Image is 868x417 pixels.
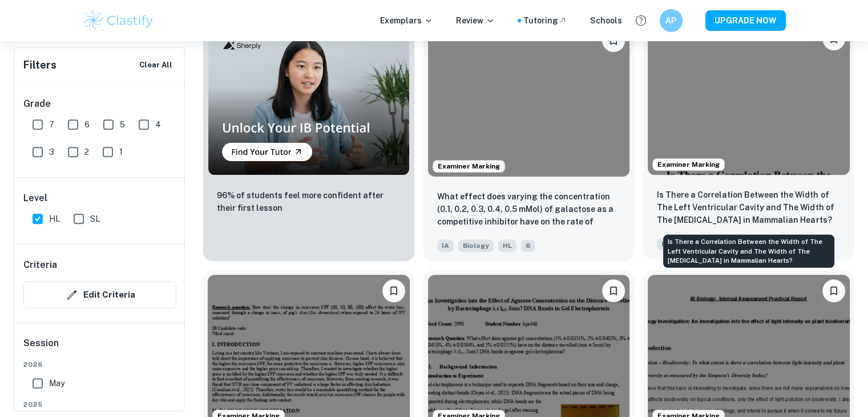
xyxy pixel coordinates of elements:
[136,57,175,74] button: Clear All
[49,377,64,390] span: May
[428,25,630,176] img: Biology IA example thumbnail: What effect does varying the concentrati
[498,239,516,252] span: HL
[23,258,57,272] h6: Criteria
[84,118,90,131] span: 6
[203,20,414,260] a: Thumbnail96% of students feel more confident after their first lesson
[657,189,841,226] p: Is There a Correlation Between the Width of The Left Ventricular Cavity and The Width of The Sept...
[23,281,176,308] button: Edit Criteria
[643,20,854,260] a: Examiner MarkingBookmarkIs There a Correlation Between the Width of The Left Ventricular Cavity a...
[437,190,621,229] p: What effect does varying the concentration (0.1, 0.2, 0.3, 0.4, 0.5 mMol) of galactose as a compe...
[23,336,176,359] h6: Session
[208,25,410,175] img: Thumbnail
[822,279,845,302] button: Bookmark
[423,20,635,260] a: Examiner MarkingBookmarkWhat effect does varying the concentration (0.1, 0.2, 0.3, 0.4, 0.5 mMol)...
[119,146,123,158] span: 1
[631,11,651,30] button: Help and Feedback
[660,9,683,32] button: AP
[83,9,155,32] img: Clastify logo
[663,235,834,268] div: Is There a Correlation Between the Width of The Left Ventricular Cavity and The Width of The [MED...
[437,239,454,252] span: IA
[49,212,60,225] span: HL
[23,359,176,370] span: 2026
[523,14,567,27] a: Tutoring
[23,191,176,205] h6: Level
[90,212,100,225] span: SL
[120,118,125,131] span: 5
[456,14,495,27] p: Review
[653,159,724,170] span: Examiner Marking
[23,97,176,111] h6: Grade
[23,399,176,410] span: 2025
[382,279,405,302] button: Bookmark
[705,10,786,31] button: UPGRADE NOW
[433,161,504,171] span: Examiner Marking
[602,279,625,302] button: Bookmark
[217,189,401,214] p: 96% of students feel more confident after their first lesson
[458,239,494,252] span: Biology
[155,118,161,131] span: 4
[49,146,54,158] span: 3
[521,239,535,252] span: 6
[84,146,89,158] span: 2
[49,118,54,131] span: 7
[664,14,677,27] h6: AP
[590,14,622,27] a: Schools
[380,14,433,27] p: Exemplars
[23,57,56,73] h6: Filters
[648,23,850,174] img: Biology IA example thumbnail: Is There a Correlation Between the Width
[657,238,673,250] span: IA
